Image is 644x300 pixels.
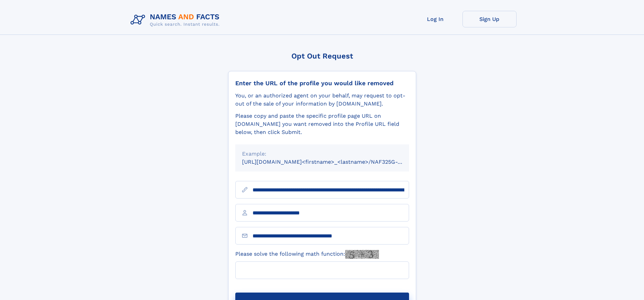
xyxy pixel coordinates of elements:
div: Please copy and paste the specific profile page URL on [DOMAIN_NAME] you want removed into the Pr... [235,112,409,136]
small: [URL][DOMAIN_NAME]<firstname>_<lastname>/NAF325G-xxxxxxxx [242,159,422,165]
div: You, or an authorized agent on your behalf, may request to opt-out of the sale of your informatio... [235,92,409,108]
div: Enter the URL of the profile you would like removed [235,79,409,87]
div: Opt Out Request [228,52,416,60]
a: Sign Up [462,11,517,27]
div: Example: [242,150,402,158]
a: Log In [408,11,462,27]
img: Logo Names and Facts [128,11,225,29]
label: Please solve the following math function: [235,250,379,259]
